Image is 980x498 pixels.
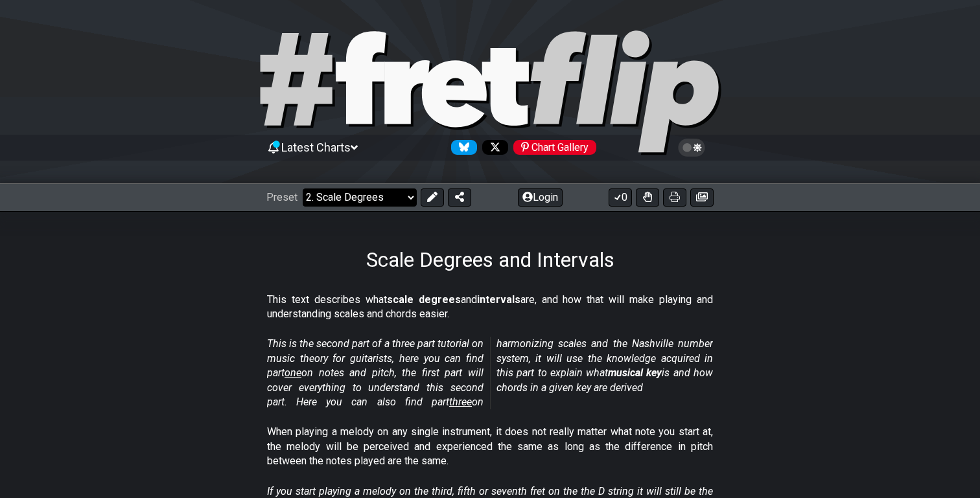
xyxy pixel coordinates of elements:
button: Login [518,188,563,207]
em: This is the second part of a three part tutorial on music theory for guitarists, here you can fin... [267,337,713,408]
p: When playing a melody on any single instrument, it does not really matter what note you start at,... [267,425,713,468]
div: Chart Gallery [513,140,596,155]
button: Toggle Dexterity for all fretkits [636,188,659,207]
h1: Scale Degrees and Intervals [366,247,614,272]
a: Follow #fretflip at Bluesky [446,140,477,155]
span: Latest Charts [281,141,351,154]
strong: musical key [608,367,662,379]
span: one [285,367,301,379]
span: Toggle light / dark theme [684,142,699,153]
button: Print [663,188,686,207]
select: Preset [303,188,417,207]
a: #fretflip at Pinterest [508,140,596,155]
span: Preset [266,191,297,203]
button: 0 [609,188,632,207]
button: Share Preset [448,188,471,207]
button: Create image [690,188,714,207]
p: This text describes what and are, and how that will make playing and understanding scales and cho... [267,293,713,322]
a: Follow #fretflip at X [477,140,508,155]
strong: scale degrees [387,293,461,306]
span: three [449,396,472,408]
strong: intervals [477,293,520,306]
button: Edit Preset [421,188,444,207]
